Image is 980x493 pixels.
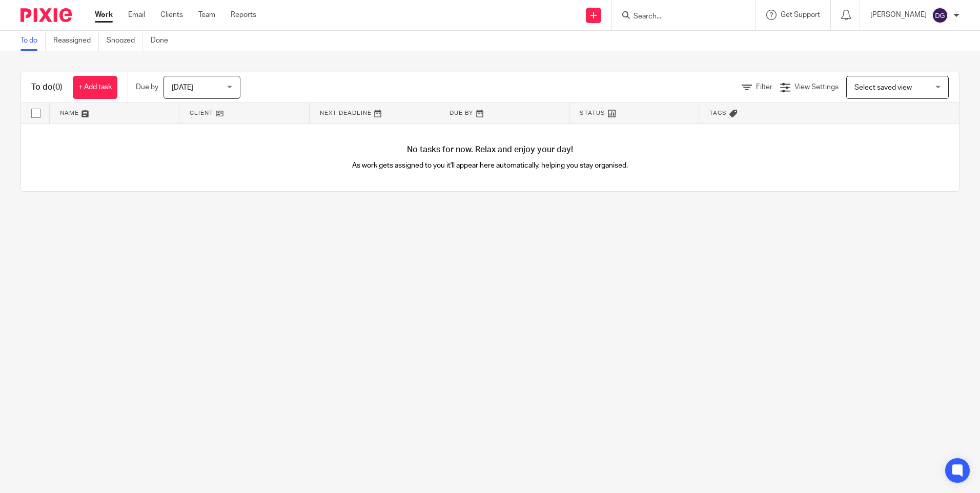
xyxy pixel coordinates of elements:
[73,76,117,99] a: + Add task
[172,84,193,91] span: [DATE]
[128,10,145,20] a: Email
[151,31,176,51] a: Done
[95,10,113,20] a: Work
[53,83,63,91] span: (0)
[231,10,256,20] a: Reports
[256,160,725,171] p: As work gets assigned to you it'll appear here automatically, helping you stay organised.
[160,10,183,20] a: Clients
[136,82,158,92] p: Due by
[21,145,959,155] h4: No tasks for now. Relax and enjoy your day!
[756,84,772,91] span: Filter
[632,12,725,22] input: Search
[107,31,143,51] a: Snoozed
[932,7,948,24] img: svg%3E
[794,84,839,91] span: View Settings
[709,110,727,116] span: Tags
[53,31,99,51] a: Reassigned
[870,10,927,20] p: [PERSON_NAME]
[31,82,63,93] h1: To do
[781,11,820,18] span: Get Support
[198,10,215,20] a: Team
[21,31,46,51] a: To do
[21,8,72,22] img: Pixie
[854,84,912,91] span: Select saved view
